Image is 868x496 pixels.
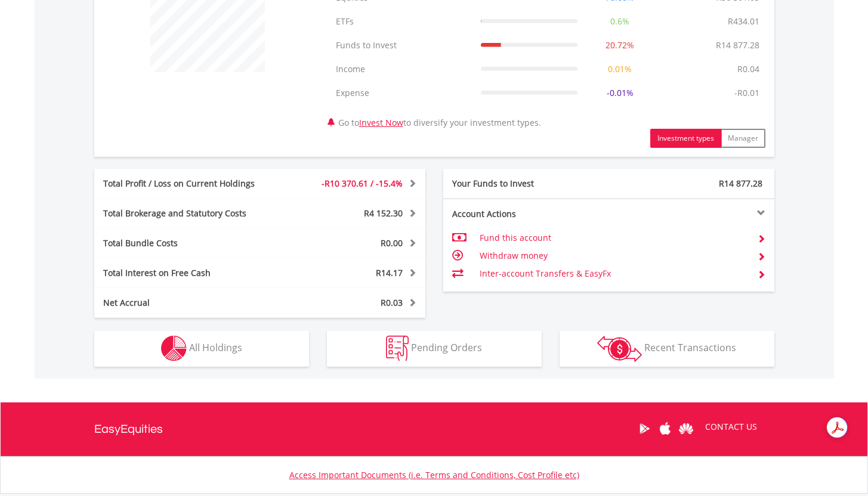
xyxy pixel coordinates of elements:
td: -0.01% [583,81,656,105]
td: Fund this account [480,229,747,247]
td: R0.04 [731,57,765,81]
td: Income [330,57,475,81]
div: Net Accrual [94,297,288,309]
span: R14.17 [376,267,403,278]
img: transactions-zar-wht.png [597,336,642,362]
a: Huawei [676,410,697,447]
td: Withdraw money [480,247,747,265]
a: Access Important Documents (i.e. Terms and Conditions, Cost Profile etc) [289,469,579,480]
span: All Holdings [189,341,242,354]
button: Recent Transactions [560,331,774,367]
td: 0.01% [583,57,656,81]
td: Inter-account Transfers & EasyFx [480,265,747,283]
td: ETFs [330,10,475,33]
a: Google Play [634,410,655,447]
span: Recent Transactions [644,341,736,354]
td: 20.72% [583,33,656,57]
span: R0.00 [381,237,403,249]
a: Apple [655,410,676,447]
td: -R0.01 [728,81,765,105]
span: R0.03 [381,297,403,308]
td: Expense [330,81,475,105]
div: Total Profit / Loss on Current Holdings [94,178,288,190]
td: Funds to Invest [330,33,475,57]
img: pending_instructions-wht.png [386,336,409,361]
div: Your Funds to Invest [443,178,609,190]
button: Pending Orders [327,331,542,367]
span: -R10 370.61 / -15.4% [322,178,403,189]
span: R14 877.28 [719,178,762,189]
a: CONTACT US [697,410,765,444]
div: Total Brokerage and Statutory Costs [94,207,288,219]
span: Pending Orders [411,341,482,354]
div: Total Bundle Costs [94,237,288,249]
td: R434.01 [722,10,765,33]
img: holdings-wht.png [161,336,187,361]
span: R4 152.30 [364,207,403,219]
button: Manager [721,129,765,148]
a: EasyEquities [94,402,163,456]
a: Invest Now [359,117,403,128]
div: Total Interest on Free Cash [94,267,288,279]
div: Account Actions [443,208,609,220]
td: 0.6% [583,10,656,33]
td: R14 877.28 [710,33,765,57]
button: All Holdings [94,331,309,367]
button: Investment types [650,129,721,148]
